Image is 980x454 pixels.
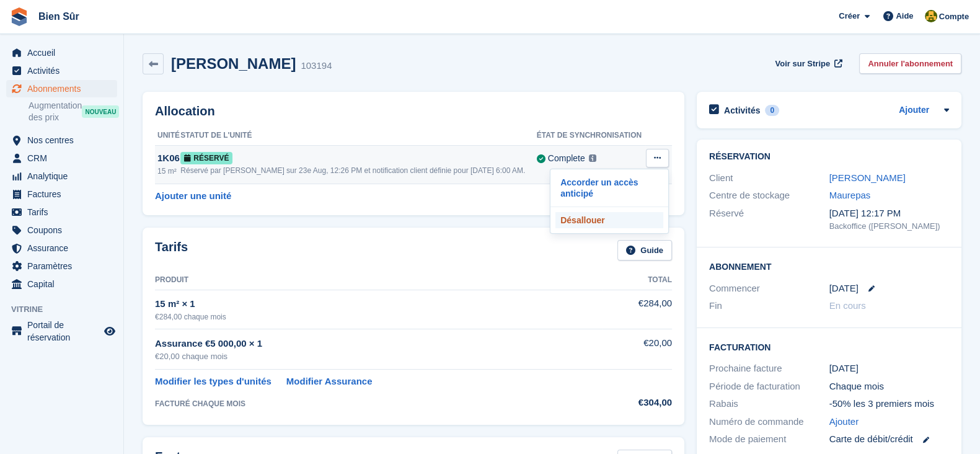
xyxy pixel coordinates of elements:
a: Bien Sûr [33,6,84,27]
th: Unité [155,126,180,146]
span: Paramètres [27,257,102,275]
div: Backoffice ([PERSON_NAME]) [829,220,950,233]
div: [DATE] [829,362,950,376]
span: Activités [27,62,102,79]
a: menu [6,221,117,239]
a: Ajouter [899,104,929,118]
td: €284,00 [603,290,672,329]
div: Rabais [709,397,829,411]
time: 2025-09-25 23:00:00 UTC [829,282,859,296]
div: Mode de paiement [709,432,829,447]
a: menu [6,167,117,185]
div: 15 m² × 1 [155,297,603,311]
div: Réservé [709,207,829,233]
div: Chaque mois [829,380,950,394]
img: stora-icon-8386f47178a22dfd0bd8f6a31ec36ba5ce8667c1dd55bd0f319d3a0aa187defe.svg [10,7,29,26]
span: Nos centres [27,131,102,149]
a: Voir sur Stripe [770,53,844,74]
a: menu [6,257,117,275]
div: 0 [765,105,779,116]
th: État de synchronisation [537,126,645,146]
a: Accorder un accès anticipé [555,174,663,202]
a: Maurepas [829,190,871,200]
span: Portail de réservation [27,319,102,344]
a: menu [6,239,117,257]
img: icon-info-grey-7440780725fd019a000dd9b08b2336e03edf1995a4989e88bcd33f0948082b44.svg [589,154,596,162]
h2: Allocation [155,104,672,118]
span: Vitrine [11,303,123,316]
h2: Facturation [709,340,949,353]
div: Centre de stockage [709,189,829,203]
a: menu [6,80,117,97]
div: NOUVEAU [82,105,119,118]
div: €20,00 chaque mois [155,350,603,363]
a: Modifier les types d'unités [155,375,271,389]
div: Commencer [709,282,829,296]
th: Produit [155,270,603,290]
img: Fatima Kelaaoui [925,10,937,22]
a: menu [6,319,117,344]
span: Accueil [27,44,102,61]
div: FACTURÉ CHAQUE MOIS [155,398,603,409]
span: Compte [939,11,969,23]
span: En cours [829,300,866,311]
h2: Tarifs [155,240,188,260]
div: Complete [548,152,585,165]
a: Augmentation des prix NOUVEAU [29,99,117,124]
span: Créer [839,10,860,22]
div: Client [709,171,829,185]
div: Assurance €5 000,00 × 1 [155,337,603,351]
a: menu [6,62,117,79]
span: Voir sur Stripe [775,58,830,70]
a: menu [6,185,117,203]
span: Réservé [180,152,232,164]
div: -50% les 3 premiers mois [829,397,950,411]
div: Carte de débit/crédit [829,432,950,447]
h2: Abonnement [709,260,949,272]
span: Assurance [27,239,102,257]
a: [PERSON_NAME] [829,172,906,183]
span: Capital [27,275,102,293]
div: Réservé par [PERSON_NAME] sur 23e Aug, 12:26 PM et notification client définie pour [DATE] 6:00 AM. [180,165,536,176]
div: 1K06 [157,151,180,166]
span: Tarifs [27,203,102,221]
span: Factures [27,185,102,203]
span: Coupons [27,221,102,239]
a: Ajouter [829,415,859,429]
h2: [PERSON_NAME] [171,55,296,72]
div: 103194 [301,59,332,73]
a: Annuler l'abonnement [859,53,961,74]
th: Statut de l'unité [180,126,536,146]
a: Ajouter une unité [155,189,231,203]
th: Total [603,270,672,290]
span: Analytique [27,167,102,185]
div: 15 m² [157,166,180,177]
h2: Réservation [709,152,949,162]
a: menu [6,275,117,293]
a: Boutique d'aperçu [102,324,117,339]
div: €304,00 [603,396,672,410]
span: CRM [27,149,102,167]
a: Guide [617,240,672,260]
div: Période de facturation [709,380,829,394]
a: Désallouer [555,212,663,228]
span: Augmentation des prix [29,100,82,123]
div: Prochaine facture [709,362,829,376]
a: menu [6,131,117,149]
div: Numéro de commande [709,415,829,429]
div: Fin [709,299,829,313]
h2: Activités [724,105,760,116]
a: menu [6,44,117,61]
td: €20,00 [603,329,672,370]
a: menu [6,203,117,221]
span: Aide [896,10,913,22]
a: menu [6,149,117,167]
a: Modifier Assurance [286,375,373,389]
span: Abonnements [27,80,102,97]
div: [DATE] 12:17 PM [829,207,950,221]
div: €284,00 chaque mois [155,311,603,323]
